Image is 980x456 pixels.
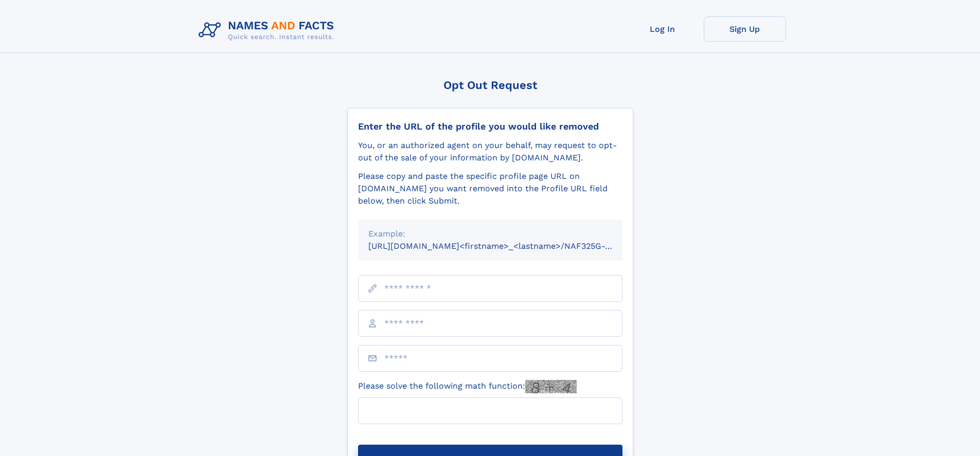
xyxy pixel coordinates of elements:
[358,121,622,132] div: Enter the URL of the profile you would like removed
[358,170,622,207] div: Please copy and paste the specific profile page URL on [DOMAIN_NAME] you want removed into the Pr...
[621,16,704,42] a: Log In
[347,79,633,92] div: Opt Out Request
[368,228,612,240] div: Example:
[368,241,642,251] small: [URL][DOMAIN_NAME]<firstname>_<lastname>/NAF325G-xxxxxxxx
[704,16,786,42] a: Sign Up
[358,139,622,164] div: You, or an authorized agent on your behalf, may request to opt-out of the sale of your informatio...
[194,16,343,44] img: Logo Names and Facts
[358,380,577,393] label: Please solve the following math function:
